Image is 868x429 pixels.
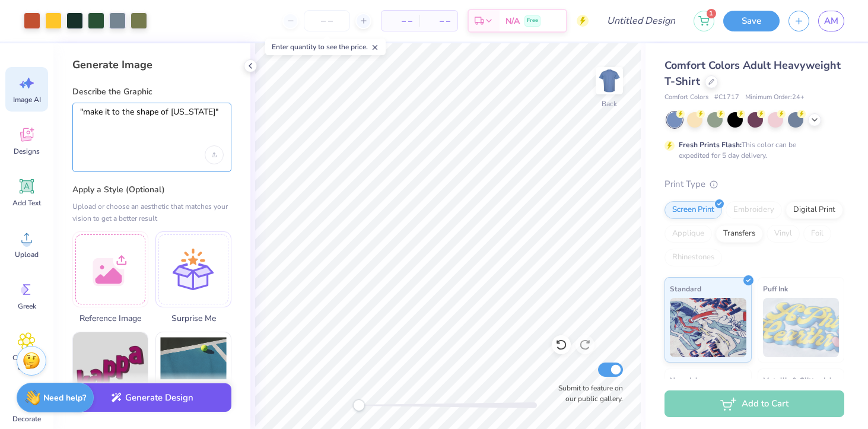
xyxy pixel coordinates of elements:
[527,17,538,25] span: Free
[679,140,742,150] strong: Fresh Prints Flash:
[43,392,86,403] strong: Need help?
[670,298,746,357] img: Standard
[716,225,763,243] div: Transfers
[155,312,231,325] span: Surprise Me
[13,95,41,104] span: Image AI
[552,383,623,404] label: Submit to feature on our public gallery.
[664,93,708,103] span: Comfort Colors
[73,332,148,407] img: Text-Based
[745,93,805,103] span: Minimum Order: 24 +
[14,147,40,156] span: Designs
[72,58,231,72] div: Generate Image
[80,107,224,136] textarea: "make it to the shape of [US_STATE]"
[597,69,621,93] img: Back
[12,198,41,208] span: Add Text
[72,383,231,412] button: Generate Design
[304,10,350,31] input: – –
[602,98,617,109] div: Back
[694,11,714,31] button: 1
[664,225,712,243] div: Applique
[723,11,780,31] button: Save
[763,298,840,357] img: Puff Ink
[205,145,224,164] div: Upload image
[389,15,412,27] span: – –
[265,39,386,55] div: Enter quantity to see the price.
[670,374,699,386] span: Neon Ink
[12,414,41,424] span: Decorate
[786,201,843,219] div: Digital Print
[156,332,231,407] img: Photorealistic
[707,9,716,18] span: 1
[353,399,365,411] div: Accessibility label
[714,93,739,103] span: # C1717
[18,301,36,311] span: Greek
[679,139,825,161] div: This color can be expedited for 5 day delivery.
[15,250,39,259] span: Upload
[664,201,722,219] div: Screen Print
[726,201,782,219] div: Embroidery
[670,282,701,295] span: Standard
[427,15,450,27] span: – –
[767,225,800,243] div: Vinyl
[763,282,788,295] span: Puff Ink
[7,353,46,372] span: Clipart & logos
[505,15,520,27] span: N/A
[664,177,844,191] div: Print Type
[664,58,841,88] span: Comfort Colors Adult Heavyweight T-Shirt
[72,184,231,196] label: Apply a Style (Optional)
[803,225,831,243] div: Foil
[763,374,833,386] span: Metallic & Glitter Ink
[72,86,231,98] label: Describe the Graphic
[72,312,148,325] span: Reference Image
[72,201,231,224] div: Upload or choose an aesthetic that matches your vision to get a better result
[597,9,685,33] input: Untitled Design
[818,11,844,31] a: AM
[824,14,838,28] span: AM
[664,249,722,266] div: Rhinestones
